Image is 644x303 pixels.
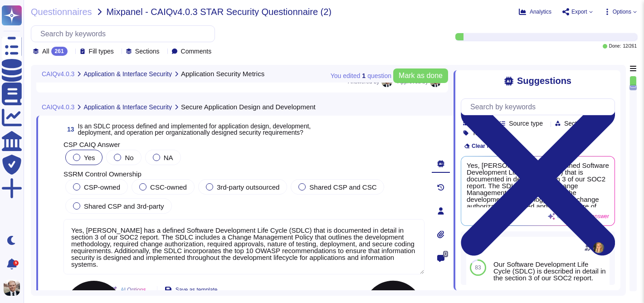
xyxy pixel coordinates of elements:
[84,202,164,210] span: Shared CSP and 3rd-party
[475,265,481,270] span: 83
[36,26,215,42] input: Search by keywords
[42,104,74,110] span: CAIQv4.0.3
[51,47,68,56] div: 261
[107,7,332,16] span: Mixpanel - CAIQv4.0.3 STAR Security Questionnaire (2)
[78,122,311,136] span: Is an SDLC process defined and implemented for application design, development, deployment, and o...
[125,154,133,161] span: No
[2,278,26,298] button: user
[135,48,160,54] span: Sections
[181,103,316,110] span: Secure Application Design and Development
[42,48,49,54] span: All
[217,183,279,191] span: 3rd-party outsourced
[571,9,587,15] span: Export
[164,154,173,161] span: NA
[13,260,19,266] div: 5
[4,279,20,296] img: user
[593,242,604,253] img: user
[83,71,172,77] span: Application & Interface Security
[63,141,120,148] span: CSP CAIQ Answer
[613,9,631,15] span: Options
[63,219,424,274] textarea: Yes, [PERSON_NAME] has a defined Software Development Life Cycle (SDLC) that is documented in det...
[443,251,448,257] span: 0
[466,99,615,115] input: Search by keywords
[31,7,92,16] span: Questionnaires
[530,9,551,15] span: Analytics
[399,72,443,79] span: Mark as done
[609,44,621,49] span: Done:
[63,170,141,178] span: SSRM Control Ownership
[150,183,187,191] span: CSC-owned
[309,183,376,191] span: Shared CSP and CSC
[519,8,551,15] button: Analytics
[84,183,120,191] span: CSP-owned
[331,73,391,79] span: You edited question
[362,73,366,79] b: 1
[63,126,74,132] span: 13
[181,70,264,77] span: Application Security Metrics
[83,104,172,110] span: Application & Interface Security
[42,71,74,77] span: CAIQv4.0.3
[89,48,114,54] span: Fill types
[181,48,212,54] span: Comments
[84,154,95,161] span: Yes
[393,68,448,83] button: Mark as done
[623,44,637,49] span: 12 / 261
